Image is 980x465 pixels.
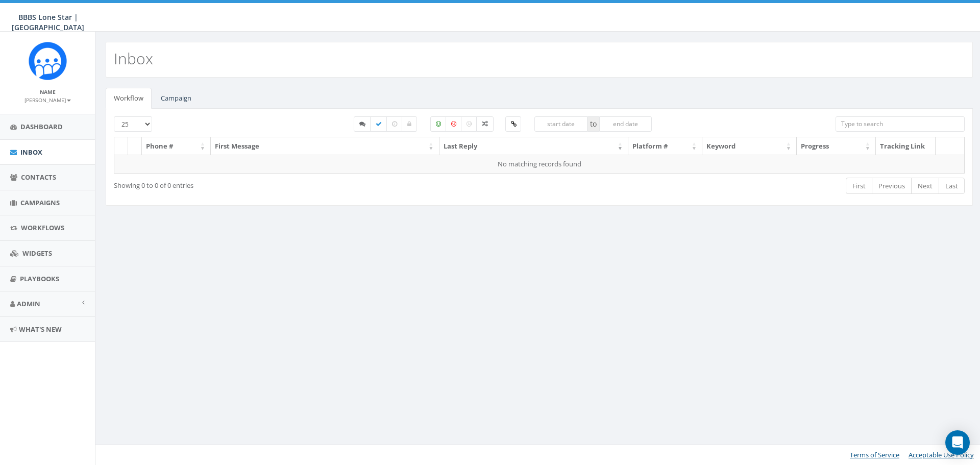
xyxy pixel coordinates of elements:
a: Previous [872,178,912,194]
img: Rally_Corp_Icon.png [29,42,67,80]
a: Last [939,178,965,194]
span: Campaigns [20,198,60,207]
small: [PERSON_NAME] [24,96,71,104]
input: end date [599,116,652,132]
input: Type to search [836,116,965,132]
small: Name [40,88,56,95]
label: Neutral [461,116,477,132]
th: Tracking Link [876,137,936,155]
th: Keyword: activate to sort column ascending [702,137,797,155]
span: Admin [17,299,40,308]
div: Open Intercom Messenger [945,430,970,455]
label: Closed [402,116,417,132]
a: Campaign [153,88,200,109]
label: Mixed [476,116,494,132]
input: start date [534,116,587,132]
th: Last Reply: activate to sort column ascending [439,137,628,155]
span: Inbox [20,148,42,157]
a: [PERSON_NAME] [24,95,71,104]
th: Platform #: activate to sort column ascending [628,137,702,155]
span: to [587,116,599,132]
a: Next [911,178,939,194]
span: Contacts [21,173,56,182]
a: First [846,178,872,194]
th: Phone #: activate to sort column ascending [142,137,211,155]
div: Showing 0 to 0 of 0 entries [114,177,459,190]
a: Workflow [106,88,152,109]
h2: Inbox [114,50,153,67]
span: Playbooks [20,274,59,283]
label: Clicked [505,116,521,132]
label: Started [354,116,371,132]
label: Negative [446,116,462,132]
a: Terms of Service [850,450,899,459]
a: Acceptable Use Policy [909,450,974,459]
label: Completed [370,116,387,132]
span: Workflows [21,223,64,232]
th: First Message: activate to sort column ascending [211,137,439,155]
span: BBBS Lone Star | [GEOGRAPHIC_DATA] [12,12,84,32]
span: What's New [19,325,62,334]
span: Dashboard [20,122,63,131]
label: Expired [386,116,403,132]
span: Widgets [22,249,52,258]
td: No matching records found [114,155,965,173]
th: Progress: activate to sort column ascending [797,137,876,155]
label: Positive [430,116,447,132]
